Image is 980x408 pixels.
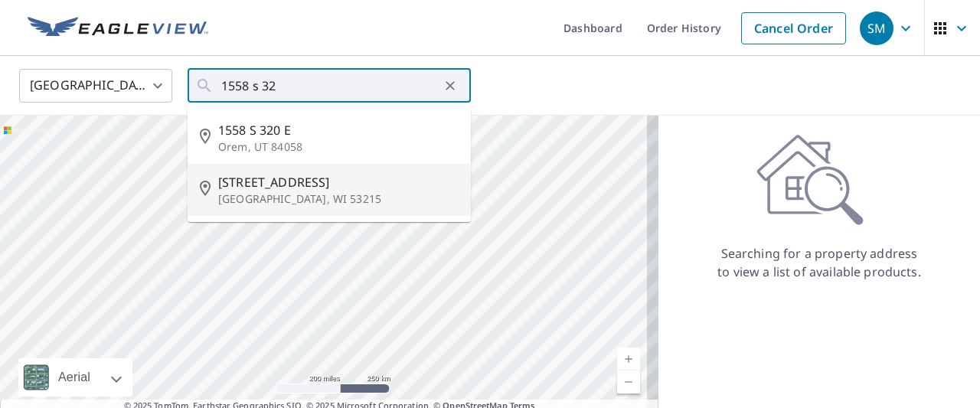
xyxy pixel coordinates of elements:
[218,173,459,191] span: [STREET_ADDRESS]
[28,17,208,40] img: EV Logo
[221,64,439,107] input: Search by address or latitude-longitude
[218,191,459,207] p: [GEOGRAPHIC_DATA], WI 53215
[19,64,172,107] div: [GEOGRAPHIC_DATA]
[18,358,132,397] div: Aerial
[741,12,846,44] a: Cancel Order
[218,139,459,155] p: Orem, UT 84058
[54,358,95,397] div: Aerial
[439,75,461,96] button: Clear
[617,348,640,370] a: Current Level 5, Zoom In
[717,244,922,281] p: Searching for a property address to view a list of available products.
[860,11,893,45] div: SM
[218,121,459,139] span: 1558 S 320 E
[617,370,640,393] a: Current Level 5, Zoom Out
